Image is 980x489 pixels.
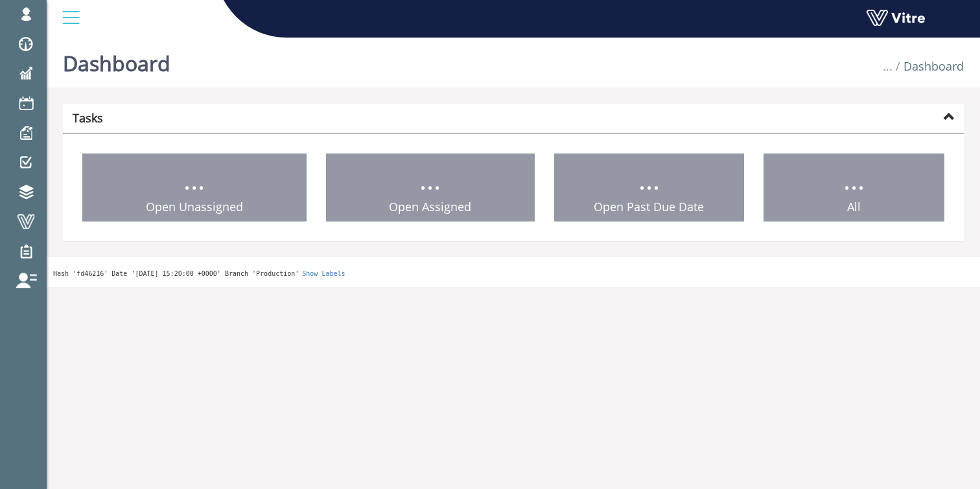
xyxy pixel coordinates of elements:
[326,154,535,222] a: ... Open Assigned
[843,161,865,198] span: ...
[302,270,345,277] a: Show Labels
[638,161,660,198] span: ...
[847,199,861,214] span: All
[764,154,945,222] a: ... All
[389,199,471,214] span: Open Assigned
[594,199,704,214] span: Open Past Due Date
[554,154,744,222] a: ... Open Past Due Date
[892,58,964,75] li: Dashboard
[183,161,205,198] span: ...
[53,270,299,277] span: Hash 'fd46216' Date '[DATE] 15:20:00 +0000' Branch 'Production'
[63,32,170,87] h1: Dashboard
[73,110,103,126] strong: Tasks
[419,161,441,198] span: ...
[82,154,307,222] a: ... Open Unassigned
[146,199,243,214] span: Open Unassigned
[883,58,892,74] span: ...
